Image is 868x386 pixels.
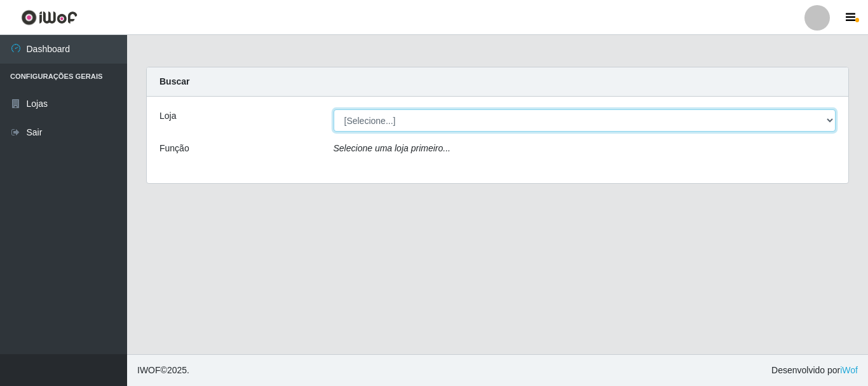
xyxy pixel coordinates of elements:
[334,143,451,153] i: Selecione uma loja primeiro...
[159,109,176,123] label: Loja
[137,364,189,377] span: © 2025 .
[137,365,161,375] span: IWOF
[21,10,78,25] img: CoreUI Logo
[159,76,189,86] strong: Buscar
[840,365,858,375] a: iWof
[159,142,189,155] label: Função
[771,364,858,377] span: Desenvolvido por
